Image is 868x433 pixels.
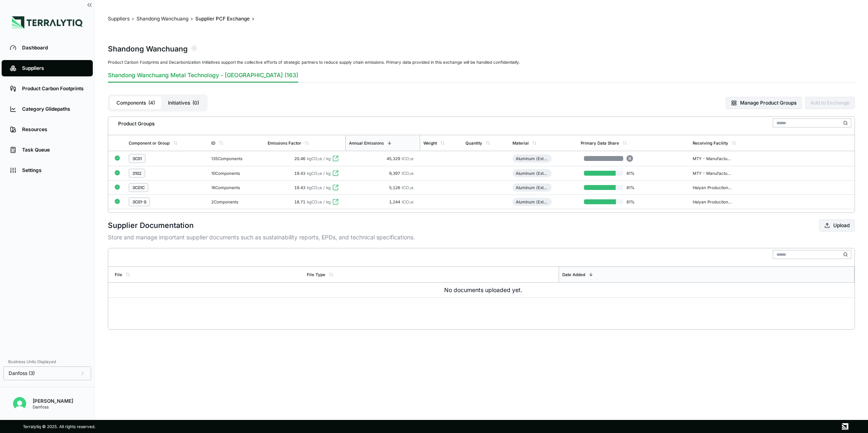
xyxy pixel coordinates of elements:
button: Manage Product Groups [726,97,802,109]
span: ( 0 ) [192,100,199,106]
p: Store and manage important supplier documents such as sustainability reports, EPDs, and technical... [108,233,855,241]
div: Aluminum (Extrusion) [516,199,548,204]
sub: 2 [409,201,411,205]
div: Weight [423,141,437,145]
div: Aluminum (Extrusion) [516,156,548,161]
div: Resources [22,126,85,133]
sub: 2 [409,187,411,190]
span: 18.71 [294,199,305,204]
div: 3102 [132,171,141,176]
div: 3C01C [132,185,145,190]
span: tCO e [402,185,414,190]
span: 1,244 [389,199,402,204]
div: Business Units Displayed [3,357,91,366]
span: Danfoss (3) [9,370,35,377]
div: [PERSON_NAME] [33,398,73,404]
span: 5,126 [389,185,402,190]
div: File [115,272,122,277]
span: kgCO e / kg [307,156,331,161]
sub: 2 [318,187,320,190]
span: 81 % [623,185,649,190]
sub: 2 [409,158,411,161]
div: Haiyan Production CNHX [693,185,732,190]
div: Component or Group [129,141,170,145]
div: Haiyan Production CNHX [693,199,732,204]
span: tCO e [402,156,414,161]
button: Supplier PCF Exchange [195,16,250,22]
div: Receiving Facility [693,141,728,145]
span: tCO e [402,199,414,204]
div: Emissions Factor [268,141,301,145]
div: 3C01-S [132,199,146,204]
div: Date Added [562,272,585,277]
div: 135 Components [211,156,261,161]
div: Aluminum (Extrusion) [516,171,548,176]
span: 45,329 [387,156,402,161]
span: 20.46 [294,156,305,161]
span: kgCO e / kg [307,185,331,190]
div: 3C01 [132,156,142,161]
div: 2 Components [211,199,261,204]
span: › [191,16,193,22]
button: Shandong Wanchuang Metal Technology - [GEOGRAPHIC_DATA] (163) [108,71,298,83]
div: Task Queue [22,147,85,153]
div: Product Carbon Footprints and Decarbonization Initiatives support the collective efforts of strat... [108,60,855,65]
button: Components(4) [110,96,161,109]
span: 81 % [623,171,649,176]
span: kgCO e / kg [307,171,331,176]
div: MTY - Manufacturing Plant [693,156,732,161]
span: ( 4 ) [148,100,155,106]
span: 19.43 [294,185,305,190]
sub: 2 [318,172,320,176]
span: 81 % [623,199,649,204]
span: tCO e [402,171,414,176]
div: Product Carbon Footprints [22,85,85,92]
button: Suppliers [108,16,130,22]
div: Settings [22,167,85,174]
button: Shandong Wanchuang [136,16,188,22]
div: Category Glidepaths [22,106,85,112]
span: › [132,16,134,22]
div: Quantity [465,141,482,145]
div: 16 Components [211,185,261,190]
span: 9,397 [389,171,402,176]
div: Suppliers [22,65,85,71]
h2: Supplier Documentation [108,220,194,231]
td: No documents uploaded yet. [108,283,855,298]
sub: 2 [318,158,320,161]
div: Primary Data Share [581,141,619,145]
div: Aluminum (Extrusion) [516,185,548,190]
button: Upload [819,219,855,232]
sub: 2 [409,172,411,176]
div: ID [211,141,215,145]
span: R [629,156,631,161]
img: Logo [12,16,83,29]
div: Dashboard [22,45,85,51]
div: Shandong Wanchuang [108,42,188,54]
div: Danfoss [33,404,73,409]
span: › [252,16,254,22]
div: MTY - Manufacturing Plant [693,171,732,176]
button: Initiatives(0) [161,96,206,109]
button: Open user button [10,394,29,413]
div: File Type [307,272,325,277]
div: Product Groups [112,117,154,127]
sub: 2 [318,201,320,205]
span: kgCO e / kg [307,199,331,204]
img: Erato Panayiotou [13,397,26,410]
div: Material [512,141,529,145]
div: 10 Components [211,171,261,176]
span: 19.43 [294,171,305,176]
div: Annual Emissions [349,141,384,145]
